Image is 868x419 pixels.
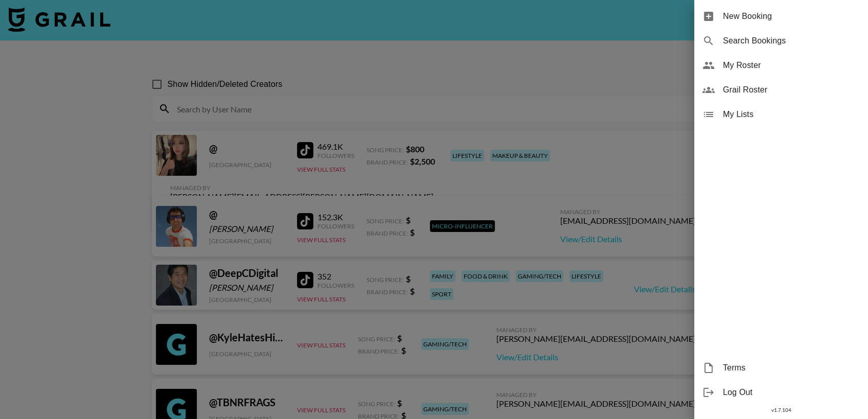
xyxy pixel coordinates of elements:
[694,102,868,127] div: My Lists
[723,59,860,72] span: My Roster
[694,380,868,405] div: Log Out
[694,29,868,53] div: Search Bookings
[723,108,860,121] span: My Lists
[723,386,860,399] span: Log Out
[723,35,860,47] span: Search Bookings
[694,356,868,380] div: Terms
[694,78,868,102] div: Grail Roster
[723,10,860,22] span: New Booking
[694,405,868,415] div: v 1.7.104
[723,84,860,96] span: Grail Roster
[694,4,868,29] div: New Booking
[694,53,868,78] div: My Roster
[723,362,860,374] span: Terms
